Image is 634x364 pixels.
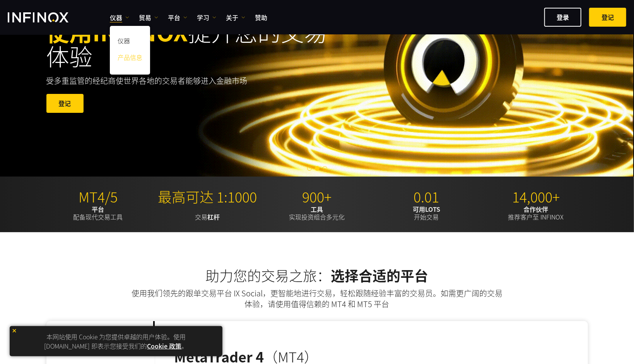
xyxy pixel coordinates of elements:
font: 合作伙伴 [524,204,549,214]
font: 选择合适的平台 [331,265,429,285]
a: 仪器 [110,13,129,22]
font: 助力您的交易之旅： [206,265,331,285]
font: 14,000+ [512,186,560,206]
font: 交易 [195,212,208,221]
span: Go to slide 3 [323,166,327,171]
font: 登录 [557,12,569,22]
font: MT4/5 [79,186,118,206]
font: 900+ [302,186,332,206]
a: 仪器 [110,34,150,50]
span: Go to slide 2 [315,166,320,171]
font: 配备现代交易工具 [73,212,123,221]
a: 学习 [197,13,216,22]
font: 登记 [602,12,614,22]
font: 平台 [168,13,180,22]
a: 平台 [168,13,187,22]
font: 0.01 [414,186,439,206]
a: 登录 [544,8,581,27]
a: 赞助 [255,13,267,22]
font: 仪器 [110,13,122,22]
a: 贸易 [139,13,158,22]
font: 提升您的交易体验 [46,14,328,72]
a: Cookie 政策 [147,341,182,350]
font: 登记 [59,99,71,108]
font: 仪器 [118,36,130,45]
font: 可用LOTS [413,204,440,214]
font: 关于 [226,13,238,22]
font: 杠杆 [208,212,220,221]
font: 学习 [197,13,209,22]
img: 黄色关闭图标 [12,328,17,333]
span: Go to slide 1 [307,166,312,171]
font: 最高可达 1:1000 [158,186,257,206]
a: 产品信息 [110,50,150,67]
a: INFINOX 标志 [8,12,87,22]
font: 使用我们领先的跟单交易平台 IX Social，更智能地进行交易，轻松跟随经验丰富的交易员。如需更广阔的交易体验，请使用值得信赖的 MT4 和 MT5 平台 [132,287,502,310]
a: 关于 [226,13,245,22]
font: 实现投资组合多元化 [289,212,345,221]
font: 开始交易 [414,212,439,221]
font: 工具 [311,204,323,214]
font: 贸易 [139,13,151,22]
font: 。 [182,341,188,350]
font: 本网站使用 Cookie 为您提供卓越的用户体验。使用 [DOMAIN_NAME] 即表示您接受我们的 [44,332,186,350]
font: 产品信息 [118,53,142,62]
font: 受多重监管的经纪商使世界各地的交易者能够进入金融市场 [46,75,248,86]
font: 推荐客户至 INFINOX [508,212,564,221]
a: 登记 [46,94,84,113]
a: 登记 [589,8,626,27]
font: 平台 [92,204,104,214]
